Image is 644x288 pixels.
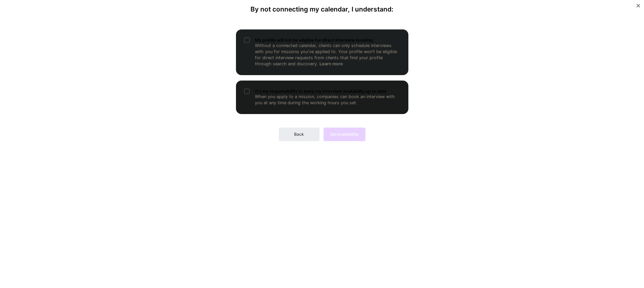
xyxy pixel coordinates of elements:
[319,61,343,66] a: Learn more
[251,5,393,13] h4: By not connecting my calendar, I understand:
[637,4,640,11] button: Close
[294,131,304,137] span: Back
[279,128,319,141] button: Back
[255,38,400,43] h5: My profile will not be eligible for direct interview booking
[255,43,400,67] p: Without a connected calendar, clients can only schedule interviews with you for missions you've a...
[255,89,400,94] h5: It's my responsibility to keep my interview availability up to date
[255,94,400,106] p: When you apply to a mission, companies can book an interview with you at any time during the work...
